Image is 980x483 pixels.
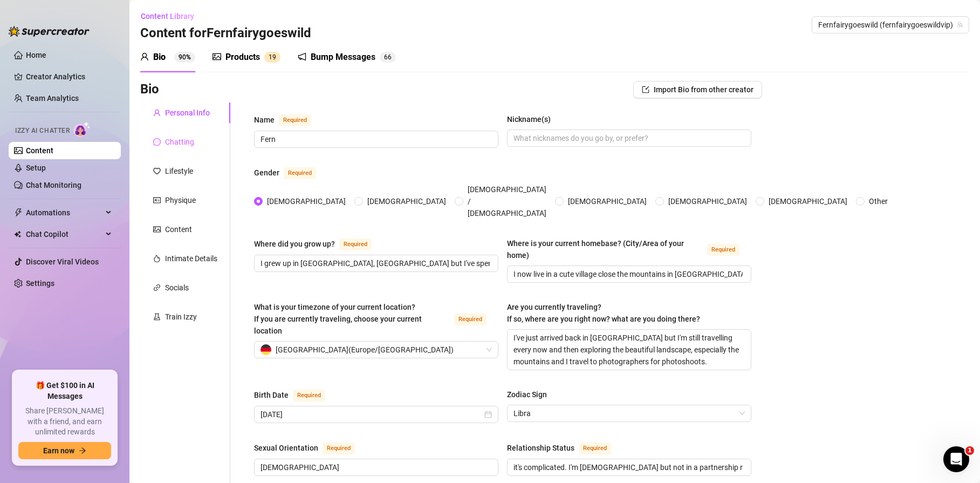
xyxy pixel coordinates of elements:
span: 6 [388,53,392,61]
img: Chat Copilot [14,230,21,238]
a: Team Analytics [26,94,79,103]
textarea: I've just arrived back in [GEOGRAPHIC_DATA] but I'm still travelling every now and then exploring... [508,330,751,370]
div: Bump Messages [311,51,375,64]
div: Nickname(s) [507,113,551,125]
span: 1 [269,53,272,61]
span: What is your timezone of your current location? If you are currently traveling, choose your curre... [254,303,422,335]
span: Required [293,390,325,402]
div: Birth Date [254,389,289,401]
h3: Content for Fernfairygoeswild [140,25,311,42]
h3: Bio [140,81,159,98]
span: picture [153,226,161,233]
span: Required [284,167,316,179]
label: Gender [254,166,328,179]
label: Name [254,113,323,126]
span: import [642,86,649,93]
span: [DEMOGRAPHIC_DATA] [263,195,350,207]
span: thunderbolt [14,208,23,217]
div: Relationship Status [507,442,574,454]
sup: 66 [380,52,396,63]
a: Chat Monitoring [26,181,81,189]
span: fire [153,255,161,262]
span: [DEMOGRAPHIC_DATA] [664,195,751,207]
a: Home [26,51,46,59]
span: 9 [272,53,276,61]
div: Gender [254,167,279,179]
span: Automations [26,204,102,221]
iframe: Intercom live chat [943,446,969,472]
span: user [140,52,149,61]
label: Where did you grow up? [254,237,383,250]
span: Required [279,114,311,126]
span: message [153,138,161,146]
div: Lifestyle [165,165,193,177]
button: Content Library [140,8,203,25]
img: logo-BBDzfeDw.svg [9,26,90,37]
span: Required [707,244,739,256]
label: Nickname(s) [507,113,558,125]
input: Name [261,133,490,145]
input: Sexual Orientation [261,461,490,473]
span: idcard [153,196,161,204]
div: Zodiac Sign [507,389,547,400]
span: Izzy AI Chatter [15,126,70,136]
a: Creator Analytics [26,68,112,85]
input: Where did you grow up? [261,257,490,269]
div: Personal Info [165,107,210,119]
div: Intimate Details [165,253,217,264]
a: Content [26,146,53,155]
span: Required [454,314,486,325]
img: AI Chatter [74,121,91,137]
span: experiment [153,313,161,321]
span: [DEMOGRAPHIC_DATA] [764,195,852,207]
label: Zodiac Sign [507,389,554,400]
input: Birth Date [261,409,482,420]
input: Where is your current homebase? (City/Area of your home) [513,268,743,280]
div: Name [254,114,275,126]
span: Import Bio from other creator [654,85,753,94]
span: user [153,109,161,117]
span: Libra [513,405,745,421]
span: [DEMOGRAPHIC_DATA] / [DEMOGRAPHIC_DATA] [463,183,551,219]
img: de [261,344,271,355]
div: Where is your current homebase? (City/Area of your home) [507,237,703,261]
button: Import Bio from other creator [633,81,762,98]
span: [DEMOGRAPHIC_DATA] [363,195,450,207]
span: Chat Copilot [26,226,102,243]
span: arrow-right [79,447,86,454]
div: Bio [153,51,166,64]
div: Physique [165,194,196,206]
label: Sexual Orientation [254,441,367,454]
div: Train Izzy [165,311,197,323]
div: Socials [165,282,189,294]
sup: 90% [174,52,195,63]
span: Are you currently traveling? If so, where are you right now? what are you doing there? [507,303,700,323]
a: Discover Viral Videos [26,257,99,266]
span: Share [PERSON_NAME] with a friend, and earn unlimited rewards [18,406,111,438]
span: [DEMOGRAPHIC_DATA] [564,195,651,207]
span: Other [865,195,892,207]
span: 1 [965,446,974,455]
span: notification [298,52,306,61]
span: Fernfairygoeswild (fernfairygoeswildvip) [818,17,963,33]
input: Relationship Status [513,461,743,473]
span: Content Library [141,12,194,21]
div: Content [165,223,192,235]
span: 6 [384,53,388,61]
span: Required [579,443,611,454]
button: Earn nowarrow-right [18,442,111,459]
span: picture [213,52,221,61]
span: heart [153,167,161,175]
span: link [153,284,161,291]
span: 🎁 Get $100 in AI Messages [18,380,111,402]
div: Sexual Orientation [254,442,318,454]
span: team [957,22,963,28]
span: Required [339,239,372,250]
div: Products [225,51,260,64]
label: Birth Date [254,389,337,402]
input: Nickname(s) [513,132,743,144]
div: Chatting [165,136,194,148]
span: [GEOGRAPHIC_DATA] ( Europe/[GEOGRAPHIC_DATA] ) [276,342,454,358]
span: Earn now [43,446,74,455]
label: Relationship Status [507,441,623,454]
